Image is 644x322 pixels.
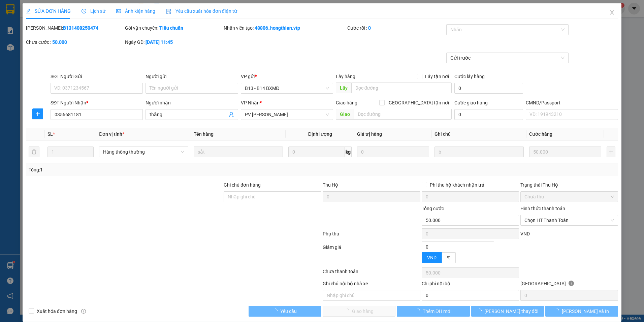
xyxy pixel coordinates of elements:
[609,10,615,15] span: close
[415,309,423,313] span: loading
[159,25,183,31] b: Tiêu chuẩn
[26,9,31,13] span: edit
[81,309,86,314] span: info-circle
[471,306,544,317] button: [PERSON_NAME] thay đổi
[524,192,614,202] span: Chưa thu
[323,306,395,317] button: Giao hàng
[125,24,223,32] div: Gói vận chuyển:
[116,9,121,13] span: picture
[488,243,492,247] span: up
[51,73,143,80] div: SĐT Người Gửi
[345,147,352,157] span: kg
[562,308,609,315] span: [PERSON_NAME] và In
[33,111,43,117] span: plus
[434,147,524,157] input: Ghi Chú
[116,8,155,14] span: Ảnh kiện hàng
[423,308,451,315] span: Thêm ĐH mới
[255,25,300,31] b: 48806_hongthien.vtp
[520,181,618,189] div: Trạng thái Thu Hộ
[194,147,283,157] input: VD: Bàn, Ghế
[524,215,614,225] span: Chọn HT Thanh Toán
[273,309,280,313] span: loading
[146,99,238,106] div: Người nhận
[82,8,105,14] span: Lịch sử
[308,131,332,137] span: Định lượng
[245,109,329,120] span: PV Nam Đong
[488,248,492,252] span: down
[125,38,223,46] div: Ngày GD:
[224,191,321,202] input: Ghi chú đơn hàng
[224,182,261,188] label: Ghi chú đơn hàng
[166,8,237,14] span: Yêu cầu xuất hóa đơn điện tử
[347,24,445,32] div: Cước rồi :
[454,100,488,105] label: Cước giao hàng
[146,73,238,80] div: Người gửi
[357,147,429,157] input: 0
[280,308,297,315] span: Yêu cầu
[52,39,67,45] b: 50.000
[603,3,621,22] button: Close
[607,147,615,157] button: plus
[529,147,601,157] input: 0
[336,83,351,93] span: Lấy
[146,39,173,45] b: [DATE] 11:45
[520,280,618,290] div: [GEOGRAPHIC_DATA]
[354,109,452,120] input: Dọc đường
[432,128,526,141] th: Ghi chú
[454,74,485,79] label: Cước lấy hàng
[454,83,523,94] input: Cước lấy hàng
[336,109,354,120] span: Giao
[194,131,214,137] span: Tên hàng
[427,255,437,260] span: VND
[569,281,574,286] span: info-circle
[323,290,420,301] input: Nhập ghi chú
[422,280,519,290] div: Chi phí nội bộ
[241,100,260,105] span: VP Nhận
[241,73,333,80] div: VP gửi
[397,306,470,317] button: Thêm ĐH mới
[323,182,338,188] span: Thu Hộ
[51,99,143,106] div: SĐT Người Nhận
[103,147,184,157] span: Hàng thông thường
[249,306,321,317] button: Yêu cầu
[26,24,124,32] div: [PERSON_NAME]:
[245,83,329,93] span: B13 - B14 BXMĐ
[427,181,487,189] span: Phí thu hộ khách nhận trả
[357,131,382,137] span: Giá trị hàng
[484,308,538,315] span: [PERSON_NAME] thay đổi
[32,108,43,119] button: plus
[82,9,86,13] span: clock-circle
[486,242,494,247] span: Increase Value
[526,99,618,106] div: CMND/Passport
[29,166,249,173] div: Tổng: 1
[29,147,39,157] button: delete
[229,112,234,117] span: user-add
[368,25,371,31] b: 0
[224,24,346,32] div: Nhân viên tạo:
[34,308,80,315] span: Xuất hóa đơn hàng
[47,131,53,137] span: SL
[99,131,124,137] span: Đơn vị tính
[63,25,98,31] b: B131408250474
[323,280,420,290] div: Ghi chú nội bộ nhà xe
[545,306,618,317] button: [PERSON_NAME] và In
[554,309,562,313] span: loading
[529,131,552,137] span: Cước hàng
[336,100,357,105] span: Giao hàng
[322,230,421,242] div: Phụ thu
[450,53,565,63] span: Gửi trước
[26,8,71,14] span: SỬA ĐƠN HÀNG
[610,218,614,222] span: close-circle
[477,309,484,313] span: loading
[322,244,421,266] div: Giảm giá
[520,231,530,236] span: VND
[447,255,450,260] span: %
[486,247,494,252] span: Decrease Value
[520,206,565,211] label: Hình thức thanh toán
[422,206,444,211] span: Tổng cước
[454,109,523,120] input: Cước giao hàng
[26,38,124,46] div: Chưa cước :
[385,99,452,106] span: [GEOGRAPHIC_DATA] tận nơi
[166,9,171,14] img: icon
[322,268,421,280] div: Chưa thanh toán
